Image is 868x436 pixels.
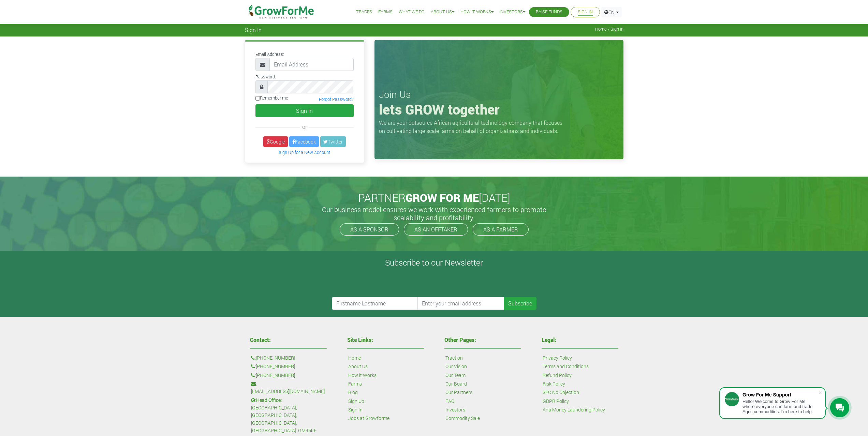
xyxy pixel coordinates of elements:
[445,380,467,388] a: Our Board
[255,123,354,131] div: or
[742,399,818,414] div: Hello! Welcome to Grow For Me where everyone can farm and trade Agric commodities. I'm here to help.
[9,258,859,268] h4: Subscribe to our Newsletter
[543,406,605,414] a: Anti Money Laundering Policy
[255,95,288,101] label: Remember me
[256,354,295,362] a: [PHONE_NUMBER]
[542,337,618,343] h4: Legal:
[255,96,260,101] input: Remember me
[348,363,368,370] a: About Us
[536,9,562,16] a: Raise Funds
[578,9,593,16] a: Sign In
[245,27,262,33] span: Sign In
[255,51,284,58] label: Email Address:
[248,191,621,204] h2: PARTNER [DATE]
[379,89,619,100] h3: Join Us
[255,104,354,117] button: Sign In
[315,205,554,222] h5: Our business model ensures we work with experienced farmers to promote scalability and profitabil...
[263,136,288,147] a: Google
[379,119,567,135] p: We are your outsource African agricultural technology company that focuses on cultivating large s...
[543,354,572,362] a: Privacy Policy
[504,297,536,310] button: Subscribe
[445,372,466,379] a: Our Team
[250,337,327,343] h4: Contact:
[348,397,364,405] a: Sign Up
[319,96,354,102] a: Forgot Password?
[601,7,622,17] a: EN
[348,389,358,396] a: Blog
[340,223,399,236] a: AS A SPONSOR
[445,415,480,422] a: Commodity Sale
[255,74,276,80] label: Password:
[256,372,295,379] a: [PHONE_NUMBER]
[251,363,326,370] p: :
[445,363,467,370] a: Our Vision
[742,392,818,397] div: Grow For Me Support
[269,58,354,71] input: Email Address
[347,337,424,343] h4: Site Links:
[595,27,623,32] span: Home / Sign In
[256,363,295,370] a: [PHONE_NUMBER]
[445,354,463,362] a: Traction
[251,388,325,395] a: [EMAIL_ADDRESS][DOMAIN_NAME]
[332,297,418,310] input: Firstname Lastname
[543,363,589,370] a: Terms and Conditions
[251,372,326,379] p: :
[332,270,436,297] iframe: reCAPTCHA
[445,389,472,396] a: Our Partners
[431,9,454,16] a: About Us
[445,406,465,414] a: Investors
[404,223,468,236] a: AS AN OFFTAKER
[460,9,494,16] a: How it Works
[348,372,377,379] a: How it Works
[356,9,372,16] a: Trades
[406,190,479,205] span: GROW FOR ME
[348,406,363,414] a: Sign In
[444,337,521,343] h4: Other Pages:
[543,372,572,379] a: Refund Policy
[348,380,362,388] a: Farms
[279,150,330,155] a: Sign Up for a New Account
[445,397,454,405] a: FAQ
[251,380,326,395] p: :
[256,397,282,403] b: Head Office:
[543,397,569,405] a: GDPR Policy
[251,354,326,362] p: :
[417,297,504,310] input: Enter your email address
[379,101,619,118] h1: lets GROW together
[543,380,565,388] a: Risk Policy
[543,389,579,396] a: SEC No Objection
[500,9,525,16] a: Investors
[399,9,425,16] a: What We Do
[348,415,389,422] a: Jobs at Growforme
[473,223,529,236] a: AS A FARMER
[378,9,393,16] a: Farms
[348,354,361,362] a: Home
